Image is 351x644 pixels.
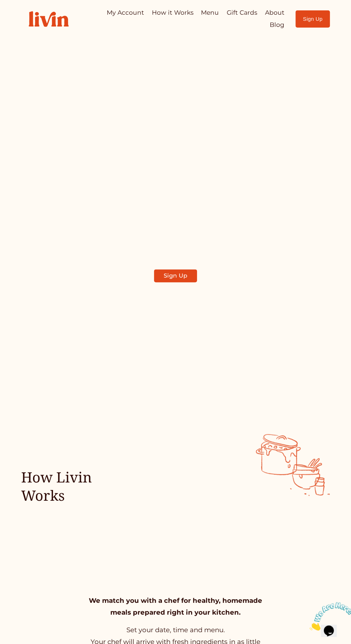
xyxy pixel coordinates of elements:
[307,599,351,633] iframe: chat widget
[265,6,284,19] a: About
[107,6,144,19] a: My Account
[81,236,270,260] span: Find a local chef who prepares customized, healthy meals in your kitchen
[295,10,330,28] a: Sign Up
[201,6,219,19] a: Menu
[3,3,47,31] img: Chat attention grabber
[67,201,284,226] span: Take Back Your Evenings
[269,19,284,31] a: Blog
[152,6,193,19] a: How it Works
[154,269,197,282] a: Sign Up
[227,6,257,19] a: Gift Cards
[21,4,76,34] img: Livin
[89,596,264,616] strong: We match you with a chef for healthy, homemade meals prepared right in your kitchen.
[21,468,135,505] h2: How Livin Works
